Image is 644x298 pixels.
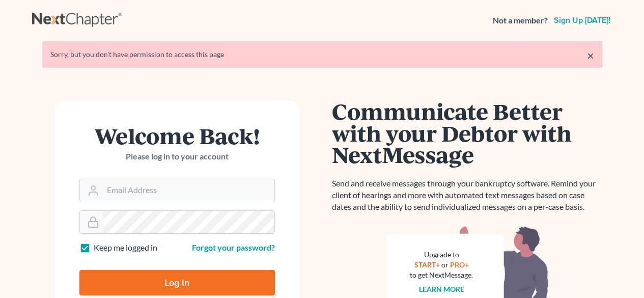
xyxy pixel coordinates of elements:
[332,178,602,213] p: Send and receive messages through your bankruptcy software. Remind your client of hearings and mo...
[414,260,440,269] a: START+
[441,260,449,269] span: or
[552,16,612,24] a: Sign up [DATE]!
[79,270,275,295] input: Log In
[332,100,602,166] h1: Communicate Better with your Debtor with NextMessage
[587,49,594,62] a: ×
[410,270,473,280] div: to get NextMessage.
[79,151,275,162] p: Please log in to your account
[192,242,275,252] a: Forgot your password?
[94,242,157,254] label: Keep me logged in
[410,250,473,260] div: Upgrade to
[419,285,464,293] a: Learn more
[450,260,469,269] a: PRO+
[50,49,594,60] div: Sorry, but you don't have permission to access this page
[493,15,548,26] strong: Not a member?
[103,179,274,202] input: Email Address
[79,125,275,147] h1: Welcome Back!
